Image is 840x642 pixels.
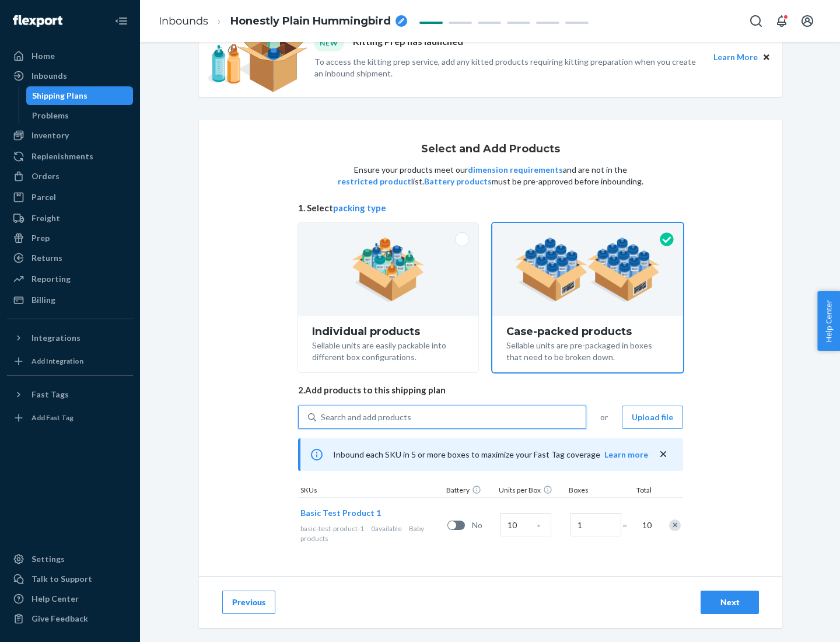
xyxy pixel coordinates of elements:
[496,485,566,497] div: Units per Box
[796,9,819,33] button: Open account menu
[26,86,134,105] a: Shipping Plans
[32,252,62,264] div: Returns
[32,130,69,141] div: Inventory
[32,110,69,121] div: Problems
[298,485,444,497] div: SKUs
[149,4,416,39] ol: breadcrumbs
[506,326,669,337] div: Case-packed products
[300,524,364,533] span: basic-test-product-1
[32,413,73,423] div: Add Fast Tag
[622,519,634,531] span: =
[7,570,133,588] a: Talk to Support
[32,151,93,162] div: Replenishments
[640,519,652,531] span: 10
[32,593,79,605] div: Help Center
[710,596,749,608] div: Next
[7,229,133,247] a: Prep
[7,126,133,145] a: Inventory
[7,352,133,371] a: Add Integration
[337,164,645,187] p: Ensure your products meet our and are not in the list. must be pre-approved before inbounding.
[600,411,608,423] span: or
[32,170,60,182] div: Orders
[468,164,563,176] button: dimension requirements
[32,553,65,565] div: Settings
[424,176,492,187] button: Battery products
[444,485,496,497] div: Battery
[32,573,92,585] div: Talk to Support
[7,270,133,288] a: Reporting
[744,9,768,33] button: Open Search Box
[298,438,683,471] div: Inbound each SKU in 5 or more boxes to maximize your Fast Tag coverage
[338,176,411,187] button: restricted product
[32,389,69,400] div: Fast Tags
[321,411,411,423] div: Search and add products
[506,337,669,363] div: Sellable units are pre-packaged in boxes that need to be broken down.
[32,332,80,344] div: Integrations
[7,167,133,186] a: Orders
[421,144,560,155] h1: Select and Add Products
[32,90,87,102] div: Shipping Plans
[7,329,133,347] button: Integrations
[32,613,88,624] div: Give Feedback
[13,15,62,27] img: Flexport logo
[7,291,133,309] a: Billing
[32,232,50,244] div: Prep
[770,9,793,33] button: Open notifications
[472,519,495,531] span: No
[371,524,402,533] span: 0 available
[500,513,551,536] input: Case Quantity
[622,406,683,429] button: Upload file
[625,485,654,497] div: Total
[7,67,133,85] a: Inbounds
[300,508,381,518] span: Basic Test Product 1
[300,507,381,519] button: Basic Test Product 1
[333,202,386,214] button: packing type
[7,550,133,568] a: Settings
[314,35,344,51] div: NEW
[298,384,683,396] span: 2. Add products to this shipping plan
[7,589,133,608] a: Help Center
[32,191,56,203] div: Parcel
[312,326,464,337] div: Individual products
[298,202,683,214] span: 1. Select
[7,385,133,404] button: Fast Tags
[7,609,133,628] button: Give Feedback
[7,147,133,166] a: Replenishments
[32,212,60,224] div: Freight
[570,513,621,536] input: Number of boxes
[817,291,840,351] button: Help Center
[669,519,681,531] div: Remove Item
[312,337,464,363] div: Sellable units are easily packable into different box configurations.
[110,9,133,33] button: Close Navigation
[353,35,463,51] p: Kitting Prep has launched
[300,524,443,543] div: Baby products
[604,449,648,460] button: Learn more
[222,591,275,614] button: Previous
[352,238,425,302] img: individual-pack.facf35554cb0f1810c75b2bd6df2d64e.png
[32,50,55,62] div: Home
[32,273,71,285] div: Reporting
[7,209,133,228] a: Freight
[32,356,83,366] div: Add Integration
[314,56,703,79] p: To access the kitting prep service, add any kitted products requiring kitting preparation when yo...
[7,249,133,267] a: Returns
[515,238,660,302] img: case-pack.59cecea509d18c883b923b81aeac6d0b.png
[7,188,133,207] a: Parcel
[26,106,134,125] a: Problems
[701,591,759,614] button: Next
[760,51,773,64] button: Close
[159,15,208,27] a: Inbounds
[713,51,758,64] button: Learn More
[657,448,669,460] button: close
[230,14,391,29] span: Honestly Plain Hummingbird
[32,294,55,306] div: Billing
[7,47,133,65] a: Home
[566,485,625,497] div: Boxes
[7,409,133,427] a: Add Fast Tag
[32,70,67,82] div: Inbounds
